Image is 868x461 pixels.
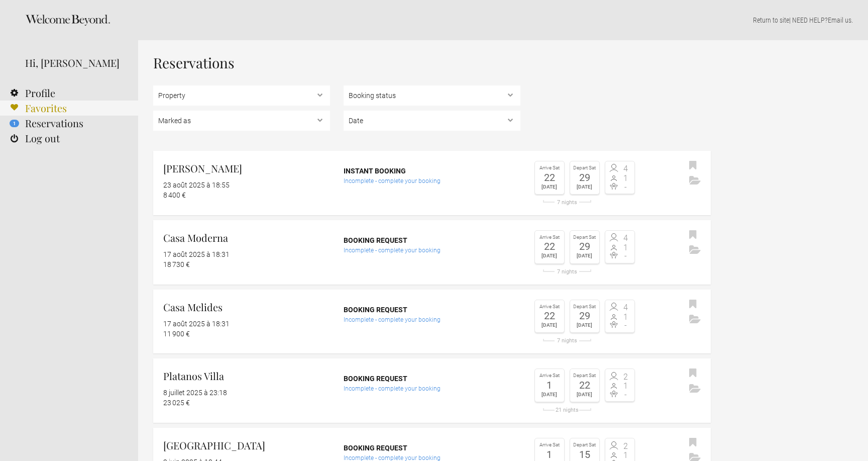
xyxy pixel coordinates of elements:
[620,244,632,252] span: 1
[573,251,597,260] div: [DATE]
[163,399,190,407] flynt-currency: 23 025 €
[537,164,562,172] div: Arrive Sat
[163,230,330,245] h2: Casa Moderna
[344,166,520,176] div: Instant booking
[534,200,600,205] div: 7 nights
[753,16,789,24] a: Return to site
[687,435,699,450] button: Bookmark
[620,442,632,450] span: 2
[573,241,597,251] div: 29
[163,181,230,189] flynt-date-display: 23 août 2025 à 18:55
[620,313,632,321] span: 1
[620,183,632,191] span: -
[537,449,562,459] div: 1
[687,366,699,381] button: Bookmark
[534,407,600,413] div: 21 nights
[537,182,562,192] div: [DATE]
[344,176,520,186] div: Incomplete - complete your booking
[573,321,597,330] div: [DATE]
[573,372,597,380] div: Depart Sat
[344,245,520,255] div: Incomplete - complete your booking
[620,252,632,260] span: -
[25,55,123,70] div: Hi, [PERSON_NAME]
[163,368,330,384] h2: Platanos Villa
[573,441,597,449] div: Depart Sat
[163,250,230,258] flynt-date-display: 17 août 2025 à 18:31
[10,120,19,127] flynt-notification-badge: 1
[573,449,597,459] div: 15
[153,111,330,131] select: , , ,
[344,235,520,245] div: Booking request
[573,182,597,192] div: [DATE]
[534,338,600,343] div: 7 nights
[163,260,190,268] flynt-currency: 18 730 €
[153,85,330,106] select: , , , , , ,
[573,303,597,311] div: Depart Sat
[537,390,562,399] div: [DATE]
[537,372,562,380] div: Arrive Sat
[620,321,632,329] span: -
[153,15,853,25] p: | NEED HELP? .
[537,380,562,390] div: 1
[620,373,632,381] span: 2
[687,173,703,189] button: Archive
[344,111,520,131] select: ,
[573,380,597,390] div: 22
[687,312,703,327] button: Archive
[163,389,227,397] flynt-date-display: 8 juillet 2025 à 23:18
[163,330,190,338] flynt-currency: 11 900 €
[153,220,711,285] a: Casa Moderna 17 août 2025 à 18:31 18 730 € Booking request Incomplete - complete your booking Arr...
[153,55,711,70] h1: Reservations
[537,233,562,242] div: Arrive Sat
[620,304,632,312] span: 4
[163,300,330,315] h2: Casa Melides
[687,228,699,243] button: Bookmark
[344,374,520,384] div: Booking request
[534,269,600,274] div: 7 nights
[163,320,230,328] flynt-date-display: 17 août 2025 à 18:31
[537,251,562,260] div: [DATE]
[620,174,632,182] span: 1
[620,451,632,459] span: 1
[573,233,597,242] div: Depart Sat
[573,172,597,182] div: 29
[537,303,562,311] div: Arrive Sat
[163,438,330,453] h2: [GEOGRAPHIC_DATA]
[687,243,703,258] button: Archive
[537,441,562,449] div: Arrive Sat
[153,358,711,423] a: Platanos Villa 8 juillet 2025 à 23:18 23 025 € Booking request Incomplete - complete your booking...
[620,234,632,242] span: 4
[344,305,520,315] div: Booking request
[537,172,562,182] div: 22
[163,161,330,176] h2: [PERSON_NAME]
[153,151,711,215] a: [PERSON_NAME] 23 août 2025 à 18:55 8 400 € Instant booking Incomplete - complete your booking Arr...
[537,321,562,330] div: [DATE]
[620,391,632,399] span: -
[620,165,632,173] span: 4
[537,241,562,251] div: 22
[573,390,597,399] div: [DATE]
[687,382,703,397] button: Archive
[620,382,632,390] span: 1
[828,16,851,24] a: Email us
[344,85,520,106] select: , ,
[687,297,699,312] button: Bookmark
[153,290,711,354] a: Casa Melides 17 août 2025 à 18:31 11 900 € Booking request Incomplete - complete your booking Arr...
[344,315,520,325] div: Incomplete - complete your booking
[573,164,597,172] div: Depart Sat
[573,311,597,321] div: 29
[687,158,699,173] button: Bookmark
[537,311,562,321] div: 22
[344,384,520,394] div: Incomplete - complete your booking
[344,443,520,453] div: Booking request
[163,191,186,199] flynt-currency: 8 400 €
